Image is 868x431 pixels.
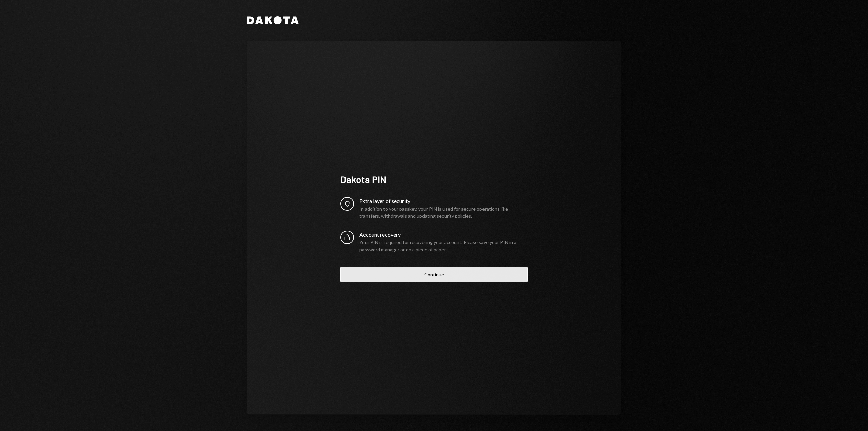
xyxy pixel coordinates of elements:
div: Your PIN is required for recovering your account. Please save your PIN in a password manager or o... [359,239,528,253]
button: Continue [340,267,528,282]
div: In addition to your passkey, your PIN is used for secure operations like transfers, withdrawals a... [359,205,528,219]
div: Account recovery [359,231,528,239]
div: Extra layer of security [359,197,528,205]
div: Dakota PIN [340,173,528,186]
